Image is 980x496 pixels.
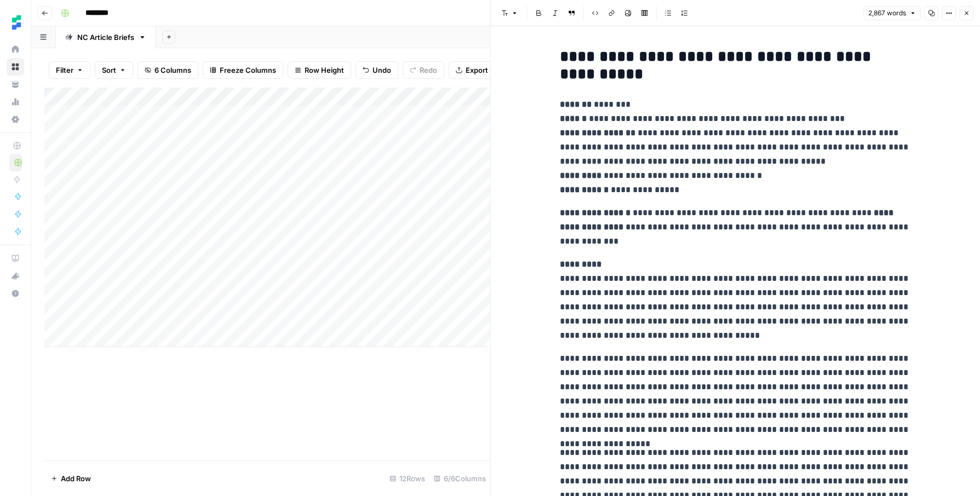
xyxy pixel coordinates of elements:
button: 2,867 words [863,6,921,20]
span: Filter [56,65,73,76]
button: Filter [49,61,90,79]
button: Help + Support [7,285,24,302]
span: Redo [420,65,437,76]
button: Sort [95,61,133,79]
button: What's new? [7,267,24,285]
button: Workspace: Ten Speed [7,9,24,36]
span: Export CSV [466,65,505,76]
div: NC Article Briefs [77,32,134,43]
button: Row Height [288,61,351,79]
a: NC Article Briefs [56,26,156,48]
span: Row Height [305,65,344,76]
img: Ten Speed Logo [7,13,26,32]
a: Your Data [7,76,24,93]
button: 6 Columns [137,61,198,79]
button: Export CSV [449,61,512,79]
button: Freeze Columns [203,61,283,79]
span: Freeze Columns [220,65,276,76]
span: 2,867 words [868,8,906,18]
div: 6/6 Columns [429,470,490,487]
span: Undo [372,65,391,76]
span: 6 Columns [154,65,191,76]
div: What's new? [7,268,24,284]
button: Add Row [44,470,98,487]
button: Redo [403,61,444,79]
div: 12 Rows [385,470,429,487]
a: AirOps Academy [7,250,24,267]
a: Home [7,41,24,58]
a: Browse [7,58,24,76]
a: Usage [7,93,24,111]
span: Add Row [61,473,91,484]
button: Undo [356,61,398,79]
a: Settings [7,111,24,128]
span: Sort [102,65,116,76]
